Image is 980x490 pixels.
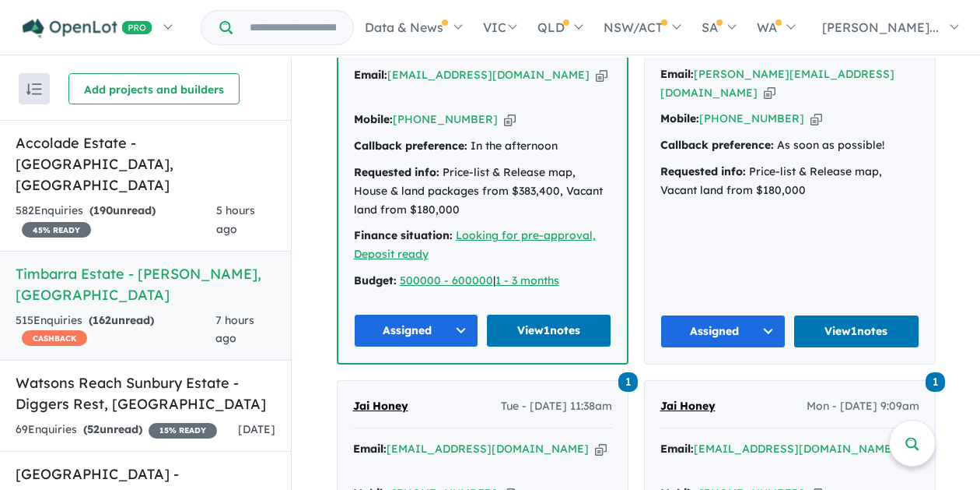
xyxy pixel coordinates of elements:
a: 500000 - 600000 [400,273,493,287]
a: Jai Honey [353,397,408,416]
span: 190 [93,203,113,217]
button: Copy [504,111,516,128]
button: Assigned [354,314,479,347]
button: Copy [810,111,822,127]
a: Looking for pre-approval, Deposit ready [354,228,596,261]
div: 69 Enquir ies [16,421,217,439]
button: Copy [596,67,607,83]
span: [DATE] [238,422,275,436]
span: 1 [618,372,638,392]
span: 1 [926,372,945,392]
strong: Email: [660,442,694,456]
span: Jai Honey [353,399,408,413]
div: 582 Enquir ies [16,202,216,239]
strong: Email: [353,442,387,456]
strong: Finance situation: [354,228,453,242]
a: [PHONE_NUMBER] [699,111,804,125]
a: Jai Honey [660,397,716,416]
h5: Accolade Estate - [GEOGRAPHIC_DATA] , [GEOGRAPHIC_DATA] [16,132,275,196]
div: Price-list & Release map, Vacant land from $180,000 [660,163,919,200]
div: | [354,272,611,291]
span: Mon - [DATE] 9:09am [807,397,919,416]
div: 515 Enquir ies [16,312,215,349]
input: Try estate name, suburb, builder or developer [236,11,350,44]
a: View1notes [486,314,611,347]
strong: ( unread) [89,203,156,217]
span: 15 % READY [149,423,217,439]
div: In the afternoon [354,137,611,156]
button: Copy [595,441,607,457]
a: 1 [926,371,945,392]
strong: Mobile: [660,111,699,125]
strong: Budget: [354,273,397,287]
button: Assigned [660,315,786,348]
strong: Email: [660,67,694,81]
strong: Requested info: [354,165,439,179]
strong: ( unread) [89,313,154,327]
button: Copy [764,85,775,101]
a: [EMAIL_ADDRESS][DOMAIN_NAME] [694,442,896,456]
span: Jai Honey [660,399,716,413]
h5: Watsons Reach Sunbury Estate - Diggers Rest , [GEOGRAPHIC_DATA] [16,372,275,414]
button: Add projects and builders [68,73,240,104]
span: 5 hours ago [216,203,255,236]
span: 45 % READY [22,222,91,238]
strong: Email: [354,68,387,82]
a: View1notes [793,315,919,348]
img: Openlot PRO Logo White [23,19,152,38]
strong: Callback preference: [354,139,467,153]
span: [PERSON_NAME]... [822,19,939,35]
span: 52 [87,422,100,436]
a: [PERSON_NAME][EMAIL_ADDRESS][DOMAIN_NAME] [660,67,894,100]
strong: Requested info: [660,164,746,178]
strong: Mobile: [354,112,393,126]
span: 7 hours ago [215,313,254,346]
a: 1 [618,371,638,392]
a: [EMAIL_ADDRESS][DOMAIN_NAME] [387,442,589,456]
div: As soon as possible! [660,136,919,155]
strong: ( unread) [83,422,142,436]
img: sort.svg [26,83,42,95]
h5: Timbarra Estate - [PERSON_NAME] , [GEOGRAPHIC_DATA] [16,263,275,305]
a: [PHONE_NUMBER] [393,112,498,126]
span: 162 [93,313,111,327]
span: Tue - [DATE] 11:38am [501,397,612,416]
div: Price-list & Release map, House & land packages from $383,400, Vacant land from $180,000 [354,164,611,219]
strong: Callback preference: [660,138,774,152]
a: 1 - 3 months [495,273,559,287]
a: [EMAIL_ADDRESS][DOMAIN_NAME] [387,68,590,82]
span: CASHBACK [22,330,87,346]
